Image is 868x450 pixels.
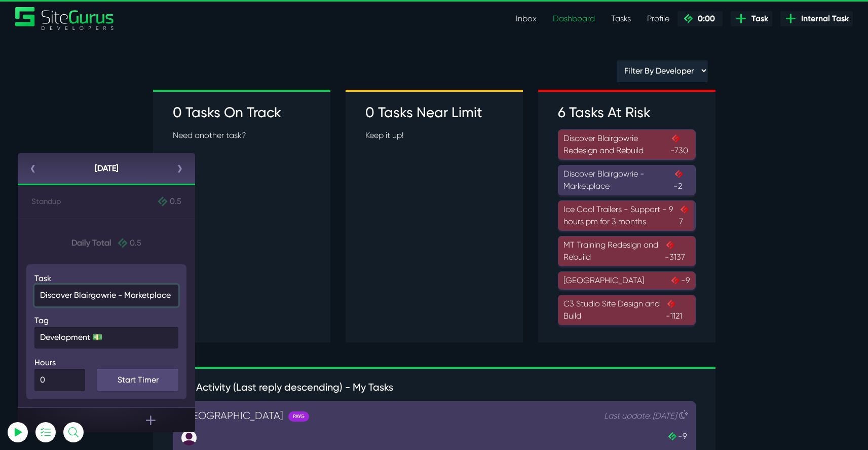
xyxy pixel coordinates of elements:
[17,216,67,238] input: 0
[731,11,772,26] a: Task
[670,132,690,157] span: -730
[563,203,690,228] div: Ice Cool Trailers - Support - 9 hours pm for 3 months
[54,85,94,94] span: Daily Total
[181,410,283,422] a: [GEOGRAPHIC_DATA]
[747,13,768,25] span: Task
[80,216,161,238] a: Start Timer
[665,239,690,263] span: -3137
[667,430,687,442] span: -9
[17,203,38,216] label: Hours
[15,7,115,30] a: SiteGurus
[670,274,690,287] span: -9
[558,200,696,231] a: Ice Cool Trailers - Support - 9 hours pm for 3 months7
[563,239,690,263] div: MT Training Redesign and Rebuild
[365,104,503,121] h3: 0 Tasks Near Limit
[545,9,603,29] a: Dashboard
[365,129,503,142] p: Keep it up!
[780,11,853,26] a: Internal Task
[563,298,690,322] div: C3 Studio Site Design and Build
[639,9,677,29] a: Profile
[14,33,51,64] div: Standup
[173,129,311,142] p: Need another task?
[563,168,690,192] div: Discover Blairgowrie - Marketplace
[508,9,545,29] a: Inbox
[100,75,124,105] p: 0.5
[173,104,311,121] h3: 0 Tasks On Track
[604,410,687,422] p: Last update: [DATE]
[673,168,690,192] span: -2
[558,271,696,290] a: [GEOGRAPHIC_DATA]-9
[558,104,696,121] h3: 6 Tasks At Risk
[666,298,690,322] span: -1121
[797,13,849,25] span: Internal Task
[563,132,690,157] div: Discover Blairgowrie Redesign and Rebuild
[140,33,164,64] p: Time: 0:30
[694,14,715,23] span: 0:00
[173,381,696,393] h5: Task Activity (Last reply descending) - My Tasks
[558,165,696,195] a: Discover Blairgowrie - Marketplace-2
[558,236,696,266] a: MT Training Redesign and Rebuild-3137
[679,203,690,228] span: 7
[288,411,309,422] div: PAYG
[677,11,723,26] a: 0:00
[17,161,31,174] label: Tag
[558,295,696,325] a: C3 Studio Site Design and Build-1121
[17,119,33,131] label: Task
[563,274,690,287] div: [GEOGRAPHIC_DATA]
[558,129,696,160] a: Discover Blairgowrie Redesign and Rebuild-730
[603,9,639,29] a: Tasks
[15,7,115,30] img: Sitegurus Logo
